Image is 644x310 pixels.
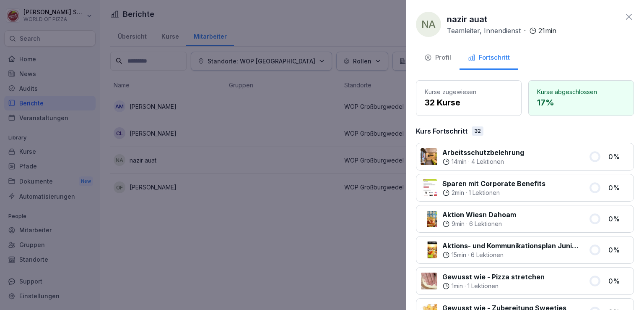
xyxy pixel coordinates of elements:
p: Teamleiter, Innendienst [447,26,521,36]
div: Profil [424,53,451,63]
p: 0 % [608,245,629,255]
p: 9 min [452,220,465,228]
div: · [442,251,579,259]
p: 0 % [608,152,629,162]
p: 17 % [537,96,625,109]
button: Fortschritt [460,47,518,70]
div: na [416,12,441,37]
p: 21 min [538,26,556,36]
p: Aktions- und Kommunikationsplan Juni bis August [442,241,579,251]
div: · [442,220,516,228]
p: nazir auat [447,13,487,26]
p: Kurse zugewiesen [425,87,513,96]
p: Kurse abgeschlossen [537,87,625,96]
p: 14 min [452,158,467,166]
p: 2 min [452,189,464,197]
p: Arbeitsschutzbelehrung [442,147,524,158]
p: 6 Lektionen [469,220,502,228]
p: Aktion Wiesn Dahoam [442,210,516,220]
div: Fortschritt [468,53,510,63]
p: 0 % [608,276,629,286]
p: 0 % [608,214,629,224]
p: 4 Lektionen [471,158,504,166]
div: 32 [472,126,483,136]
p: 32 Kurse [425,96,513,109]
p: 0 % [608,183,629,193]
p: 1 min [452,282,463,290]
p: 1 Lektionen [469,189,500,197]
p: 15 min [452,251,466,259]
p: 1 Lektionen [467,282,499,290]
p: Gewusst wie - Pizza stretchen [442,272,545,282]
p: 6 Lektionen [471,251,504,259]
div: · [442,189,545,197]
div: · [442,282,545,290]
button: Profil [416,47,460,70]
p: Sparen mit Corporate Benefits [442,179,545,189]
div: · [447,26,556,36]
p: Kurs Fortschritt [416,126,467,136]
div: · [442,158,524,166]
